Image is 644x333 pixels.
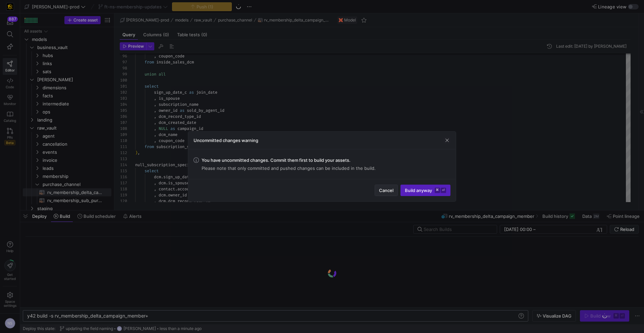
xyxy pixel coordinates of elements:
button: Build anyway⌘⏎ [400,185,450,196]
kbd: ⏎ [441,188,446,193]
button: Cancel [375,185,398,196]
kbd: ⌘ [435,188,440,193]
span: You have uncommitted changes. Commit them first to build your assets. [202,157,376,163]
h3: Uncommitted changes warning [194,138,258,143]
span: Please note that only committed and pushed changes can be included in the build. [202,165,376,171]
span: Cancel [379,188,393,193]
span: Build anyway [405,188,446,193]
